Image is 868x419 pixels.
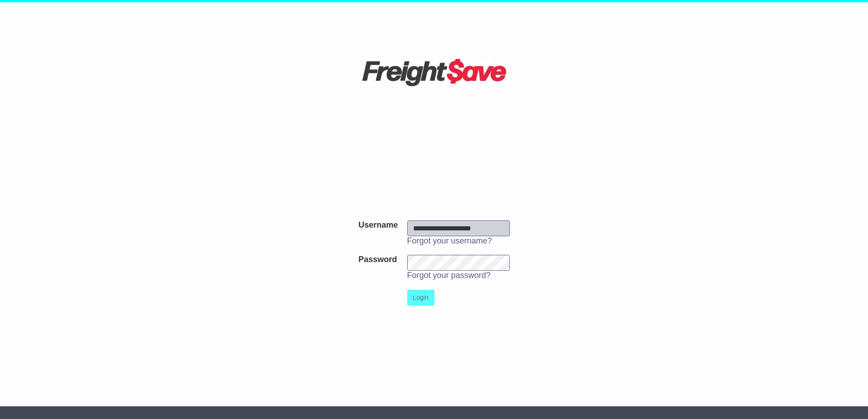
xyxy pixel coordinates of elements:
label: Username [358,220,398,230]
label: Password [358,255,397,265]
img: Freight Save [362,59,506,87]
a: Forgot your username? [407,236,492,245]
button: Login [407,290,434,306]
a: Forgot your password? [407,271,491,280]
